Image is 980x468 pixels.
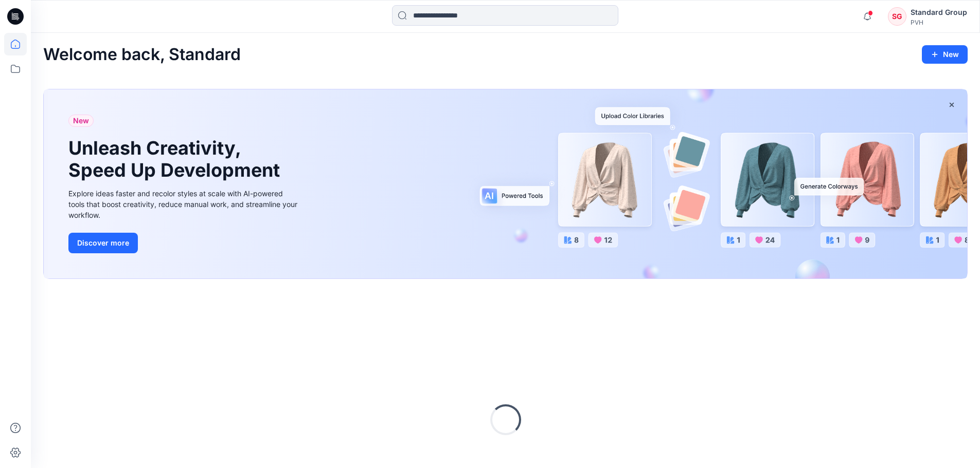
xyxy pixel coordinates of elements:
[911,18,967,26] div: PVH
[73,115,89,127] span: New
[68,233,138,253] button: Discover more
[911,6,967,18] div: Standard Group
[68,137,284,181] h1: Unleash Creativity, Speed Up Development
[68,188,300,220] div: Explore ideas faster and recolor styles at scale with AI-powered tools that boost creativity, red...
[43,45,241,64] h2: Welcome back, Standard
[68,233,300,253] a: Discover more
[922,45,968,64] button: New
[888,7,906,26] div: SG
